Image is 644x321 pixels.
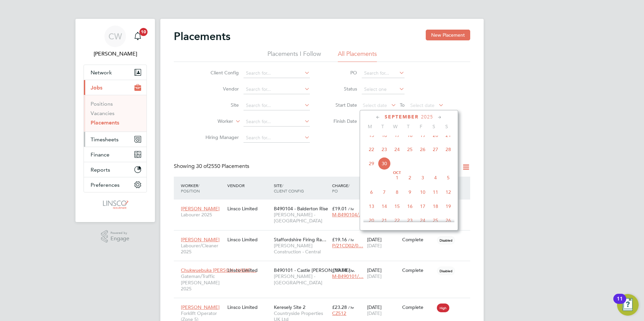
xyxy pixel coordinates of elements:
input: Search for... [362,69,405,78]
div: Linsco Limited [226,301,272,314]
span: 10 [416,186,429,199]
span: CW [108,32,122,41]
span: 17 [391,129,404,142]
li: Placements I Follow [267,50,321,62]
span: / hr [348,305,354,310]
span: Gateman/Traffic [PERSON_NAME] 2025 [181,273,224,292]
span: 11 [429,186,442,199]
li: All Placements [338,50,377,62]
span: 1 [391,171,404,184]
span: / hr [348,268,354,273]
span: Engage [110,236,129,242]
label: PO [327,70,357,76]
label: Client Config [200,70,239,76]
span: 26 [416,143,429,156]
span: [PERSON_NAME] - [GEOGRAPHIC_DATA] [274,212,329,224]
span: 9 [404,186,416,199]
span: £19.01 [332,206,347,212]
span: M-B490101/… [332,273,363,279]
span: 21 [442,129,455,142]
span: 15 [365,129,378,142]
span: 30 of [196,163,208,170]
span: S [427,123,440,130]
span: 5 [442,171,455,184]
button: New Placement [426,30,470,40]
div: Worker [179,179,226,197]
a: Positions [91,101,113,107]
span: 16 [378,129,391,142]
span: / Position [181,183,200,193]
span: [PERSON_NAME] [181,237,220,243]
span: [DATE] [367,310,382,316]
span: 2025 [421,114,433,120]
span: Timesheets [91,136,119,143]
span: Disabled [437,236,455,245]
span: Staffordshire Firing Ra… [274,237,326,243]
span: High [437,304,449,312]
span: Network [91,69,112,76]
span: 27 [429,143,442,156]
span: 22 [365,143,378,156]
span: [DATE] [367,273,382,279]
span: [PERSON_NAME] [181,304,220,310]
a: Powered byEngage [101,230,130,243]
span: 20 [429,129,442,142]
span: / Client Config [274,183,304,193]
a: Chukwuebuka [PERSON_NAME]…Gateman/Traffic [PERSON_NAME] 2025Linsco LimitedB490101 - Castle [PERSO... [179,263,470,269]
span: 18 [429,200,442,213]
label: Hiring Manager [200,134,239,140]
a: CW[PERSON_NAME] [84,26,147,58]
span: 19 [416,129,429,142]
span: S [440,123,453,130]
span: 2 [404,171,416,184]
h2: Placements [174,30,230,43]
span: 25 [404,143,416,156]
a: [PERSON_NAME]Labourer/Cleaner 2025Linsco LimitedStaffordshire Firing Ra…[PERSON_NAME] Constructio... [179,233,470,239]
a: Vacancies [91,110,115,116]
a: 10 [131,26,144,47]
span: / hr [348,206,354,211]
span: 26 [442,214,455,227]
div: [DATE] [365,301,400,320]
button: Finance [84,147,147,162]
div: Vendor [226,179,272,191]
span: M [363,123,376,130]
span: £19.16 [332,237,347,243]
span: Labourer 2025 [181,212,224,218]
span: To [398,101,407,109]
span: Jobs [91,84,102,91]
span: P/21CD02/0… [332,243,363,249]
span: 15 [391,200,404,213]
span: Finance [91,151,109,158]
span: 18 [404,129,416,142]
input: Search for... [244,133,310,143]
span: 3 [416,171,429,184]
span: 20 [365,214,378,227]
button: Jobs [84,80,147,95]
nav: Main navigation [75,19,155,222]
span: Disabled [437,266,455,275]
button: Open Resource Center, 11 new notifications [617,294,639,316]
span: £19.74 [332,267,347,273]
span: 4 [429,171,442,184]
span: 24 [391,143,404,156]
span: 24 [416,214,429,227]
span: CZ512 [332,310,346,316]
span: Chloe Whittall [84,50,147,58]
span: 14 [378,200,391,213]
span: W [389,123,402,130]
span: 17 [416,200,429,213]
span: Select date [410,102,434,108]
span: Select date [363,102,387,108]
span: Oct [391,171,404,175]
label: Worker [194,118,233,125]
span: Preferences [91,182,120,188]
label: Status [327,86,357,92]
div: Charge [330,179,365,197]
span: [PERSON_NAME] [181,206,220,212]
input: Search for... [244,117,310,127]
span: [PERSON_NAME] - [GEOGRAPHIC_DATA] [274,273,329,285]
div: [DATE] [365,264,400,283]
span: M-B490104/… [332,212,363,218]
span: 8 [391,186,404,199]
